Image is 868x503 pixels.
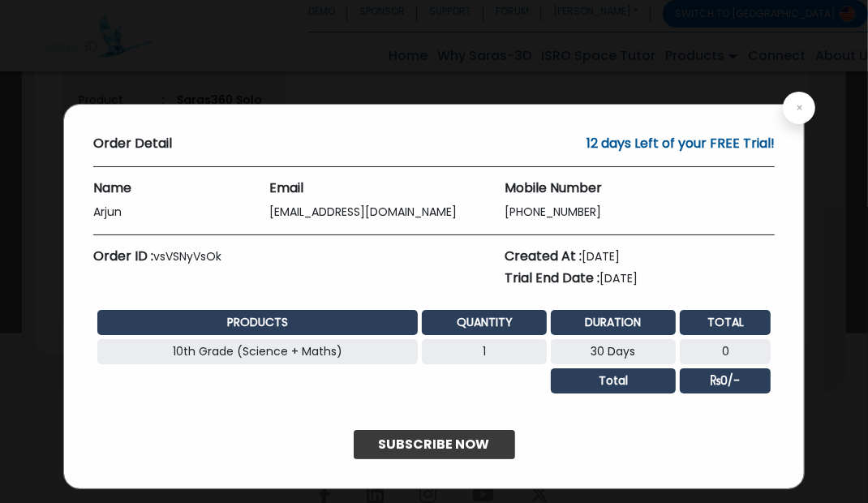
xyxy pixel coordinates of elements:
[354,430,515,459] a: SUBSCRIBE NOW
[93,180,246,196] h4: Name
[783,92,815,124] button: Close
[422,310,547,335] th: QUANTITY
[796,102,803,114] span: ×
[551,310,676,335] th: DURATION
[153,248,221,264] span: vsVSNyVsOk
[551,339,676,364] td: 30 Days
[587,134,775,153] h5: 12 days Left of your FREE Trial!
[505,270,776,286] h5: Trial End Date :
[97,310,419,335] th: PRODUCTS
[505,248,776,264] h5: Created At :
[269,180,480,196] h4: Email
[505,180,776,196] h4: Mobile Number
[97,339,419,364] td: 10th Grade (Science + Maths)
[269,204,457,220] span: [EMAIL_ADDRESS][DOMAIN_NAME]
[93,248,246,264] h5: Order ID :
[505,204,602,220] span: [PHONE_NUMBER]
[582,248,621,264] span: [DATE]
[680,339,771,364] td: 0
[93,134,172,153] h5: Order Detail
[93,204,122,220] span: Arjun
[599,372,628,389] strong: Total
[680,310,771,335] th: TOTAL
[600,270,638,286] span: [DATE]
[711,372,740,389] strong: 0/-
[422,339,547,364] td: 1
